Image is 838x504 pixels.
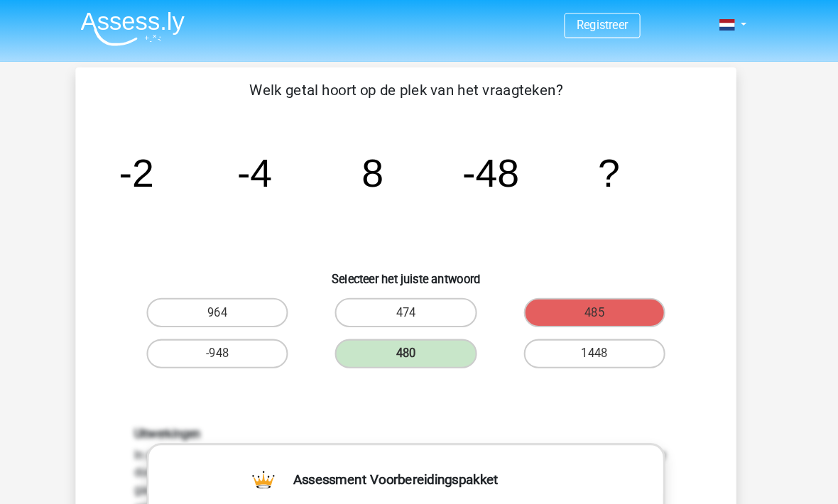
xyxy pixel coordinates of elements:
h6: Selecteer het juiste antwoord [121,253,717,278]
tspan: -2 [141,146,175,189]
a: Registreer [584,18,634,31]
p: Welk getal hoort op de plek van het vraagteken? [121,77,717,98]
label: 964 [168,289,305,317]
label: -948 [168,329,305,357]
label: 480 [350,329,487,357]
label: 1448 [533,329,670,357]
tspan: -4 [256,146,290,189]
tspan: 8 [376,146,398,189]
tspan: -48 [474,146,529,189]
tspan: ? [605,146,626,189]
img: Assessly [104,11,205,45]
h6: Uitwerkingen [156,414,682,427]
label: 485 [533,289,670,317]
label: 474 [350,289,487,317]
